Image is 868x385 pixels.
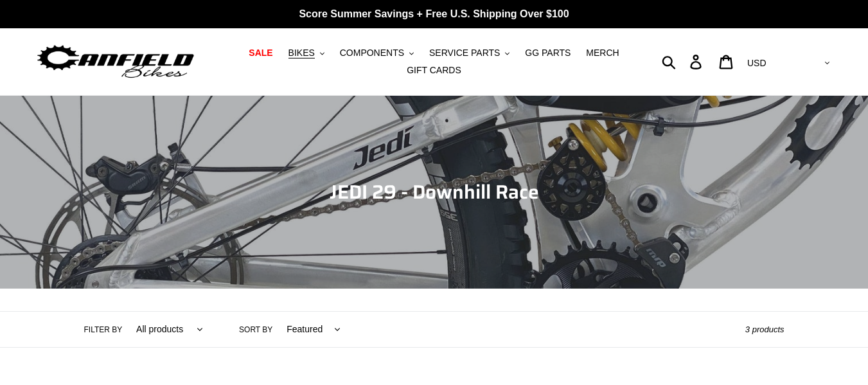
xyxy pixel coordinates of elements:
[333,44,420,62] button: COMPONENTS
[330,177,539,207] span: JEDI 29 - Downhill Race
[525,48,571,58] span: GG PARTS
[429,48,500,58] span: SERVICE PARTS
[407,65,461,76] span: GIFT CARDS
[239,324,272,336] label: Sort by
[400,62,468,79] a: GIFT CARDS
[242,44,279,62] a: SALE
[35,42,196,82] img: Canfield Bikes
[423,44,516,62] button: SERVICE PARTS
[340,48,404,58] span: COMPONENTS
[518,44,577,62] a: GG PARTS
[84,324,123,336] label: Filter by
[745,325,784,334] span: 3 products
[249,48,272,58] span: SALE
[282,44,331,62] button: BIKES
[580,44,625,62] a: MERCH
[288,48,315,58] span: BIKES
[586,48,619,58] span: MERCH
